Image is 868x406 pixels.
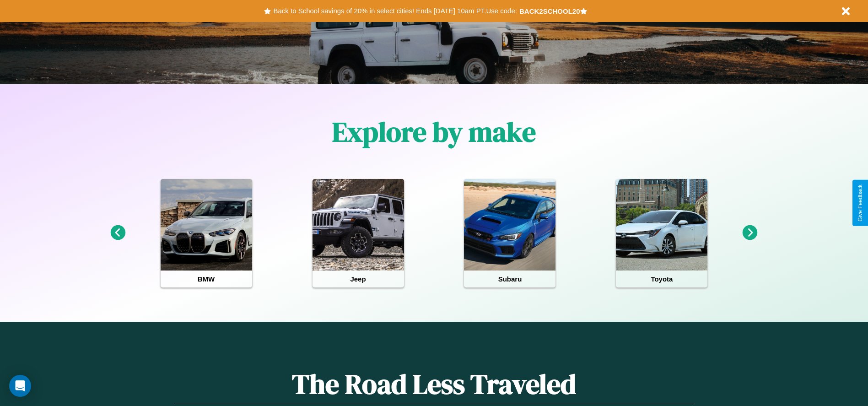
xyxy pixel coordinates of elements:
[464,271,555,287] h4: Subaru
[9,375,31,397] div: Open Intercom Messenger
[332,113,536,151] h1: Explore by make
[271,5,519,17] button: Back to School savings of 20% in select cities! Ends [DATE] 10am PT.Use code:
[519,7,580,15] b: BACK2SCHOOL20
[161,271,252,287] h4: BMW
[616,271,707,287] h4: Toyota
[313,271,404,287] h4: Jeep
[857,184,863,222] div: Give Feedback
[173,365,694,403] h1: The Road Less Traveled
